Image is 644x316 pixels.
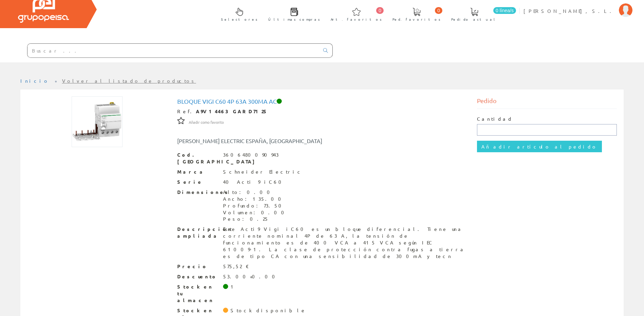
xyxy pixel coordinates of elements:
span: Descripción ampliada [177,226,218,239]
input: Buscar ... [27,44,319,57]
div: Stock disponible [231,307,306,314]
span: Stock en tu almacen [177,283,218,304]
div: 53.00+0.00 [223,273,279,280]
span: Añadir como favorito [189,120,224,125]
span: Cod. [GEOGRAPHIC_DATA] [177,152,218,165]
a: Añadir como favorito [189,119,224,125]
a: Selectores [214,2,261,25]
div: Profundo: 73.50 [223,202,288,209]
span: Ped. favoritos [392,16,441,23]
div: Ancho: 135.00 [223,196,288,202]
div: 575,52 € [223,263,249,270]
div: 1 [231,283,236,290]
strong: A9V14463 GARD7125 [196,108,268,114]
div: Volumen: 0.00 [223,209,288,216]
div: Alto: 0.00 [223,189,288,196]
span: Últimas compras [268,16,320,23]
a: [PERSON_NAME], S.L. [523,2,632,8]
h1: Bloque Vigi C60 4p 63a 300ma Ac [177,98,467,105]
div: Pedido [477,96,617,109]
a: Últimas compras [261,2,324,25]
label: Cantidad [477,116,513,122]
span: 0 línea/s [493,7,516,14]
div: Schneider Electric [223,169,303,175]
a: Volver al listado de productos [62,78,196,84]
span: Descuento [177,273,218,280]
span: 0 [435,7,442,14]
span: Serie [177,179,218,185]
span: 0 [376,7,384,14]
a: Inicio [20,78,49,84]
div: [PERSON_NAME] ELECTRIC ESPAÑA, [GEOGRAPHIC_DATA] [172,137,347,145]
div: 40 Acti 9 iC60 [223,179,286,185]
span: Art. favoritos [331,16,382,23]
span: Precio [177,263,218,270]
input: Añadir artículo al pedido [477,141,602,152]
div: Este Acti9 Vigi iC60 es un bloque diferencial. Tiene una corriente nominal 4P de 63 A, la tensión... [223,226,467,260]
span: Pedido actual [451,16,497,23]
span: Selectores [221,16,258,23]
div: Ref. [177,108,467,115]
div: 3606480090943 [223,152,279,158]
span: Dimensiones [177,189,218,196]
img: Foto artículo Bloque Vigi C60 4p 63a 300ma Ac (150x150) [72,96,123,147]
span: Marca [177,169,218,175]
div: Peso: 0.25 [223,216,288,222]
span: [PERSON_NAME], S.L. [523,7,615,14]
